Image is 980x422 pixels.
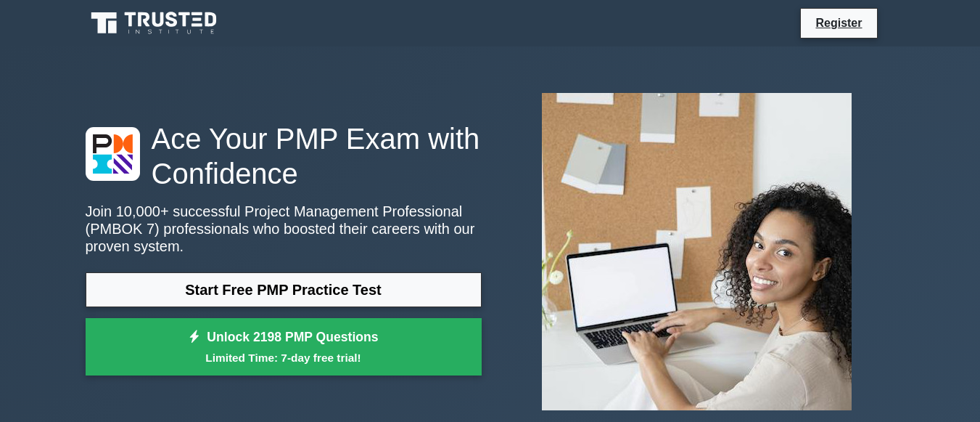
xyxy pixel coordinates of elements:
[86,272,482,307] a: Start Free PMP Practice Test
[807,14,870,32] a: Register
[104,349,464,366] small: Limited Time: 7-day free trial!
[86,318,482,376] a: Unlock 2198 PMP QuestionsLimited Time: 7-day free trial!
[86,203,482,255] p: Join 10,000+ successful Project Management Professional (PMBOK 7) professionals who boosted their...
[86,121,482,191] h1: Ace Your PMP Exam with Confidence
